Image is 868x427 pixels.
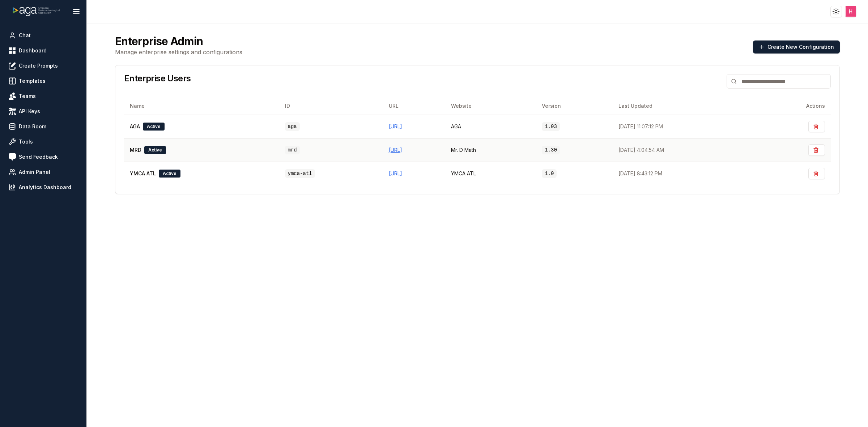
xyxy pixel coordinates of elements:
[19,93,36,100] span: Teams
[753,40,840,54] button: Create New Configuration
[124,97,279,115] th: Name
[143,123,165,131] div: Active
[6,135,81,148] a: Tools
[6,74,81,87] a: Templates
[445,97,536,115] th: Website
[846,6,856,17] img: ACg8ocJJXoBNX9W-FjmgwSseULRJykJmqCZYzqgfQpEi3YodQgNtRg=s96-c
[6,150,81,163] a: Send Feedback
[279,97,383,115] th: ID
[542,122,560,131] code: 1.03
[19,184,71,191] span: Analytics Dashboard
[130,123,140,130] span: AGA
[285,169,315,178] code: ymca-atl
[6,181,81,194] a: Analytics Dashboard
[19,123,46,130] span: Data Room
[613,97,755,115] th: Last Updated
[6,29,81,42] a: Chat
[9,153,16,161] img: feedback
[115,35,242,48] h2: Enterprise Admin
[19,62,58,69] span: Create Prompts
[618,123,663,129] span: [DATE] 11:07:12 PM
[144,146,166,154] div: Active
[19,138,33,145] span: Tools
[618,170,662,176] span: [DATE] 8:43:12 PM
[6,59,81,72] a: Create Prompts
[115,48,242,56] p: Manage enterprise settings and configurations
[445,162,536,185] td: YMCA ATL
[542,146,560,154] code: 1.30
[19,153,58,161] span: Send Feedback
[19,77,46,85] span: Templates
[389,147,402,153] a: [URL]
[6,120,81,133] a: Data Room
[19,47,47,54] span: Dashboard
[6,90,81,103] a: Teams
[19,32,31,39] span: Chat
[6,105,81,118] a: API Keys
[618,147,664,153] span: [DATE] 4:04:54 AM
[6,44,81,57] a: Dashboard
[389,170,402,176] a: [URL]
[130,146,141,154] span: MRD
[19,168,50,176] span: Admin Panel
[389,123,402,129] a: [URL]
[755,97,831,115] th: Actions
[124,74,191,83] h3: Enterprise Users
[383,97,445,115] th: URL
[6,166,81,179] a: Admin Panel
[285,146,300,154] code: mrd
[19,108,40,115] span: API Keys
[536,97,613,115] th: Version
[159,170,180,178] div: Active
[130,170,156,177] span: YMCA ATL
[542,169,557,178] code: 1.0
[445,138,536,162] td: Mr. D Math
[285,122,300,131] code: aga
[445,115,536,138] td: AGA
